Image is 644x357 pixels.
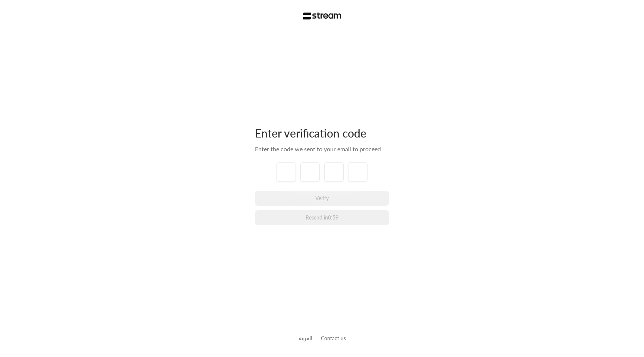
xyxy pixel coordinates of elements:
[255,126,389,140] div: Enter verification code
[321,334,346,342] button: Contact us
[303,12,341,20] img: Stream Logo
[321,335,346,341] a: Contact us
[255,145,389,154] div: Enter the code we sent to your email to proceed
[299,331,312,345] a: العربية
